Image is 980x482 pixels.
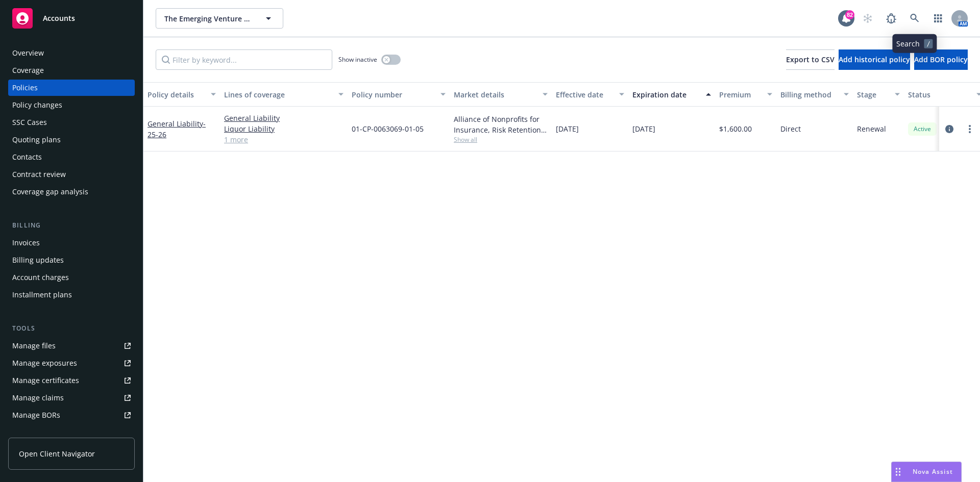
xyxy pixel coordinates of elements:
span: [DATE] [556,123,579,134]
a: Report a Bug [881,8,901,29]
a: Overview [8,45,135,61]
div: Summary of insurance [12,424,90,441]
div: Manage certificates [12,372,79,389]
div: Coverage gap analysis [12,184,88,200]
span: Add BOR policy [914,55,968,64]
div: Expiration date [632,89,700,100]
a: Policies [8,80,135,96]
div: Contract review [12,166,66,183]
div: Status [908,89,970,100]
button: Market details [450,82,552,107]
div: Coverage [12,62,44,79]
input: Filter by keyword... [156,49,332,70]
a: Manage claims [8,390,135,406]
span: Show inactive [338,55,377,64]
a: Accounts [8,4,135,33]
div: Manage claims [12,390,64,406]
a: Contract review [8,166,135,183]
div: Account charges [12,269,69,286]
span: [DATE] [632,123,655,134]
a: Invoices [8,235,135,251]
a: Start snowing [857,8,878,29]
div: Billing [8,220,135,231]
span: 01-CP-0063069-01-05 [352,123,424,134]
a: Summary of insurance [8,424,135,441]
span: Open Client Navigator [19,448,95,459]
a: Account charges [8,269,135,286]
div: Policy changes [12,97,62,113]
span: Add historical policy [839,55,910,64]
div: Effective date [556,89,613,100]
a: more [964,123,976,135]
span: Accounts [43,14,75,22]
button: Policy details [143,82,220,107]
a: Coverage [8,62,135,79]
div: Billing updates [12,252,64,268]
button: Billing method [776,82,853,107]
a: Quoting plans [8,132,135,148]
a: Billing updates [8,252,135,268]
span: Show all [454,135,548,144]
button: Effective date [552,82,628,107]
div: Billing method [780,89,838,100]
div: Alliance of Nonprofits for Insurance, Risk Retention Group, Inc., Nonprofits Insurance Alliance o... [454,114,548,135]
div: Premium [719,89,761,100]
div: Policy details [148,89,205,100]
a: Manage BORs [8,407,135,423]
button: Premium [715,82,776,107]
span: Direct [780,123,801,134]
div: Invoices [12,235,40,251]
a: circleInformation [943,123,955,135]
a: SSC Cases [8,114,135,131]
div: Quoting plans [12,132,61,148]
div: SSC Cases [12,114,47,131]
a: General Liability [148,119,206,139]
button: Expiration date [628,82,715,107]
div: Policies [12,80,38,96]
div: Policy number [352,89,434,100]
a: Search [904,8,925,29]
a: 1 more [224,134,344,145]
a: Coverage gap analysis [8,184,135,200]
div: Lines of coverage [224,89,332,100]
div: Manage BORs [12,407,60,423]
span: Export to CSV [786,55,835,64]
span: $1,600.00 [719,123,752,134]
div: Tools [8,323,135,334]
span: Renewal [857,123,886,134]
button: Export to CSV [786,49,835,70]
a: Manage files [8,338,135,354]
a: Contacts [8,149,135,165]
span: Nova Assist [913,467,953,476]
div: Contacts [12,149,42,165]
span: - 25-26 [148,119,206,139]
div: Stage [857,89,889,100]
a: Liquor Liability [224,123,344,134]
button: Nova Assist [891,462,962,482]
div: Manage exposures [12,355,77,371]
div: Drag to move [892,462,904,481]
button: Stage [853,82,904,107]
span: The Emerging Venture Capitalists Association [164,13,253,24]
div: 82 [845,10,854,19]
button: Lines of coverage [220,82,348,107]
a: Installment plans [8,287,135,303]
div: Manage files [12,338,56,354]
div: Market details [454,89,536,100]
a: General Liability [224,113,344,123]
span: Active [912,124,933,134]
button: Add BOR policy [914,49,968,70]
a: Policy changes [8,97,135,113]
div: Installment plans [12,287,72,303]
button: Add historical policy [839,49,910,70]
button: The Emerging Venture Capitalists Association [156,8,283,29]
a: Manage certificates [8,372,135,389]
button: Policy number [348,82,450,107]
a: Switch app [928,8,948,29]
div: Overview [12,45,44,61]
a: Manage exposures [8,355,135,371]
